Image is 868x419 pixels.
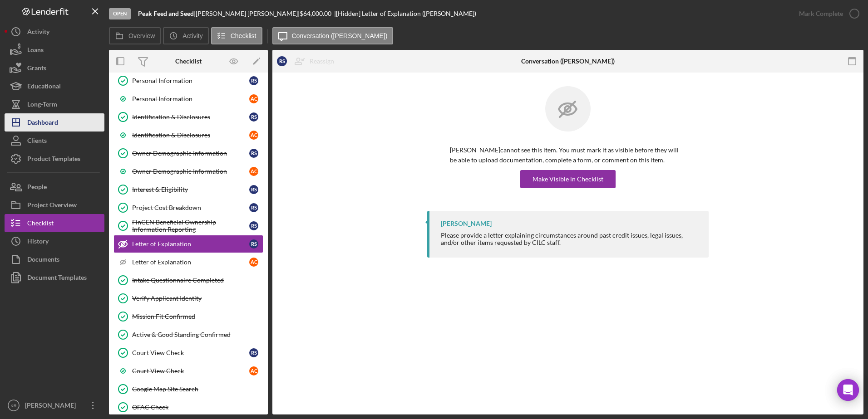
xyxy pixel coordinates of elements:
div: R S [249,239,258,248]
div: Reassign [310,52,334,70]
a: Verify Applicant Identity [113,289,263,307]
div: Checklist [27,214,54,234]
div: Interest & Eligibility [132,186,249,193]
div: People [27,178,47,198]
a: Dashboard [5,113,104,132]
button: Overview [109,27,161,44]
div: [PERSON_NAME] [PERSON_NAME] | [196,10,300,17]
label: Overview [128,32,155,39]
label: Conversation ([PERSON_NAME]) [292,32,388,39]
div: Activity [27,23,49,43]
a: Owner Demographic InformationRS [113,144,263,162]
button: Grants [5,59,104,77]
div: Court View Check [132,349,249,356]
a: OFAC Check [113,398,263,416]
div: Identification & Disclosures [132,113,249,121]
button: Project Overview [5,196,104,214]
div: Verify Applicant Identity [132,295,263,302]
button: People [5,178,104,196]
div: OFAC Check [132,404,263,411]
p: [PERSON_NAME] cannot see this item. You must mark it as visible before they will be able to uploa... [450,145,686,166]
div: [PERSON_NAME] [441,220,492,227]
div: $64,000.00 [300,10,334,17]
button: History [5,232,104,250]
a: Owner Demographic InformationAC [113,162,263,180]
div: Clients [27,132,47,152]
label: Activity [182,32,202,39]
button: Activity [5,23,104,41]
button: Long-Term [5,95,104,113]
div: R S [249,76,258,85]
div: Project Cost Breakdown [132,204,249,211]
div: Checklist [175,58,202,65]
div: Letter of Explanation [132,258,249,266]
a: Mission Fit Confirmed [113,307,263,326]
div: A C [249,94,258,103]
a: Personal InformationAC [113,90,263,108]
a: Identification & DisclosuresAC [113,126,263,144]
button: Loans [5,41,104,59]
div: Mark Complete [799,5,843,23]
button: Educational [5,77,104,95]
div: Google Map Site Search [132,385,263,393]
div: [PERSON_NAME] [23,396,82,417]
a: Court View CheckAC [113,362,263,380]
button: KR[PERSON_NAME] [5,396,104,414]
button: Document Templates [5,268,104,287]
div: A C [249,366,258,375]
div: Product Templates [27,150,80,170]
div: Court View Check [132,367,249,375]
div: Letter of Explanation [132,240,249,248]
button: Mark Complete [790,5,863,23]
button: Checklist [211,27,262,44]
div: | [Hidden] Letter of Explanation ([PERSON_NAME]) [334,10,476,17]
div: Grants [27,59,46,79]
label: Checklist [231,32,256,39]
div: R S [249,203,258,212]
div: A C [249,258,258,267]
button: Checklist [5,214,104,232]
a: Project Cost BreakdownRS [113,199,263,217]
div: History [27,232,49,253]
div: R S [249,348,258,357]
div: Identification & Disclosures [132,132,249,139]
div: Intake Questionnaire Completed [132,277,263,284]
button: Activity [163,27,208,44]
a: Identification & DisclosuresRS [113,108,263,126]
button: Conversation ([PERSON_NAME]) [272,27,394,44]
div: Make Visible in Checklist [533,170,603,188]
div: Active & Good Standing Confirmed [132,331,263,338]
div: FinCEN Beneficial Ownership Information Reporting [132,219,249,233]
div: Dashboard [27,113,58,134]
div: Conversation ([PERSON_NAME]) [521,58,615,65]
a: Letter of ExplanationRS [113,235,263,253]
div: Owner Demographic Information [132,168,249,175]
div: Personal Information [132,95,249,102]
a: Personal InformationRS [113,72,263,90]
div: R S [249,185,258,194]
div: Project Overview [27,196,77,216]
div: | [138,10,196,17]
button: Documents [5,250,104,268]
a: FinCEN Beneficial Ownership Information ReportingRS [113,217,263,235]
div: Loans [27,41,44,61]
div: Document Templates [27,268,87,289]
div: Open Intercom Messenger [837,379,859,401]
div: R S [249,221,258,230]
a: Google Map Site Search [113,380,263,398]
a: Clients [5,132,104,150]
button: Product Templates [5,150,104,168]
div: Personal Information [132,77,249,84]
a: Letter of ExplanationAC [113,253,263,271]
div: A C [249,167,258,176]
a: Active & Good Standing Confirmed [113,326,263,344]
